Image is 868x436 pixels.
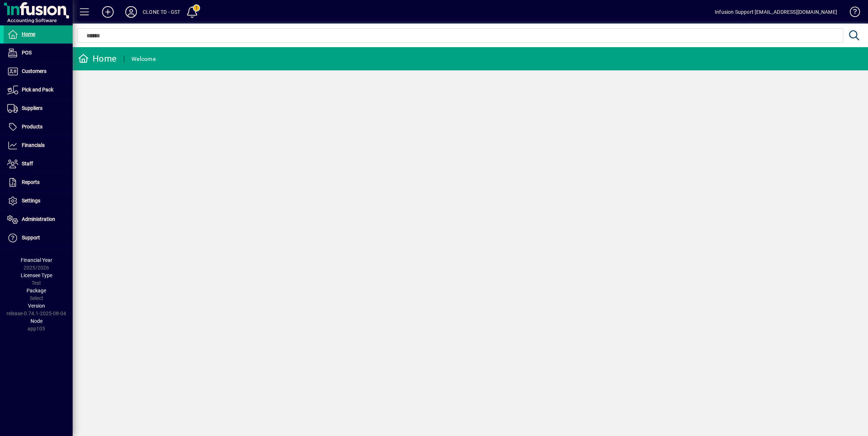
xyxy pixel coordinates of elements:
[4,229,73,247] a: Support
[22,87,53,92] span: Pick and Pack
[4,81,73,99] a: Pick and Pack
[131,53,156,65] div: Welcome
[31,318,42,324] span: Node
[4,62,73,81] a: Customers
[715,6,837,18] div: Infusion Support [EMAIL_ADDRESS][DOMAIN_NAME]
[4,210,73,229] a: Administration
[4,155,73,173] a: Staff
[22,235,40,240] span: Support
[96,5,119,18] button: Add
[22,142,45,148] span: Financials
[22,216,55,222] span: Administration
[22,68,46,74] span: Customers
[4,136,73,155] a: Financials
[4,99,73,118] a: Suppliers
[22,31,35,37] span: Home
[22,161,33,166] span: Staff
[119,5,143,18] button: Profile
[22,179,40,185] span: Reports
[78,53,117,65] div: Home
[22,50,32,55] span: POS
[4,192,73,210] a: Settings
[143,6,180,18] div: CLONE TD - GST
[22,105,42,111] span: Suppliers
[28,303,45,309] span: Version
[844,1,859,25] a: Knowledge Base
[27,288,46,293] span: Package
[21,272,52,278] span: Licensee Type
[4,173,73,192] a: Reports
[22,198,40,203] span: Settings
[21,257,52,263] span: Financial Year
[4,118,73,136] a: Products
[22,124,42,129] span: Products
[4,44,73,62] a: POS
